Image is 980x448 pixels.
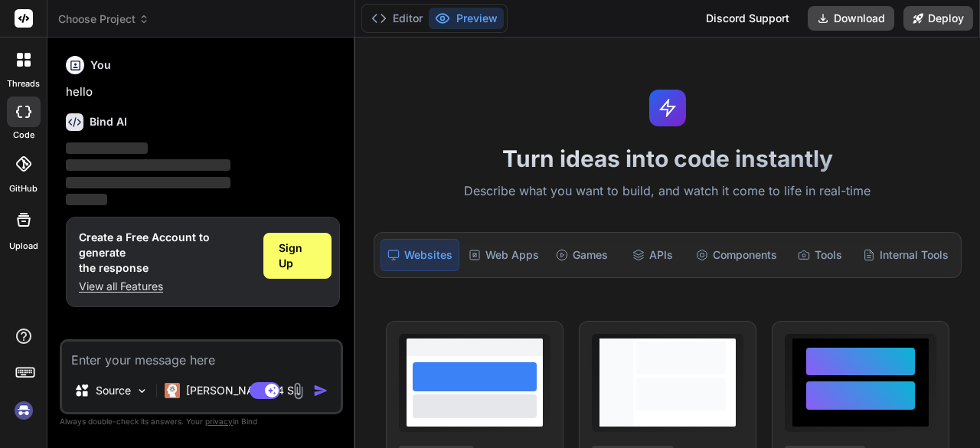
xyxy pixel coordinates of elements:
div: Games [548,239,616,271]
img: icon [313,383,328,398]
label: GitHub [9,182,38,195]
h1: Create a Free Account to generate the response [79,230,251,276]
label: code [13,129,34,142]
span: ‌ [66,177,230,188]
div: APIs [619,239,686,271]
span: Choose Project [58,11,149,27]
button: Preview [429,8,504,29]
span: ‌ [66,159,230,171]
p: hello [66,83,340,101]
div: Discord Support [697,6,799,31]
span: ‌ [66,142,148,154]
label: Upload [9,240,38,253]
h6: You [90,57,111,73]
img: Pick Models [136,384,149,397]
button: Download [808,6,894,31]
img: Claude 4 Sonnet [165,383,180,398]
div: Internal Tools [857,239,955,271]
p: View all Features [79,279,251,294]
label: threads [7,77,40,90]
button: Editor [365,8,429,29]
h6: Bind AI [90,114,127,129]
div: Components [690,239,783,271]
p: Always double-check its answers. Your in Bind [60,414,343,429]
h1: Turn ideas into code instantly [364,145,971,172]
p: Source [96,383,131,398]
img: attachment [289,382,307,400]
div: Web Apps [462,239,545,271]
div: Websites [381,239,459,271]
img: signin [11,397,37,423]
span: Sign Up [279,240,316,271]
span: privacy [205,417,233,426]
p: [PERSON_NAME] 4 S.. [186,383,300,398]
span: ‌ [66,194,107,205]
p: Describe what you want to build, and watch it come to life in real-time [364,181,971,201]
button: Deploy [903,6,973,31]
div: Tools [786,239,854,271]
